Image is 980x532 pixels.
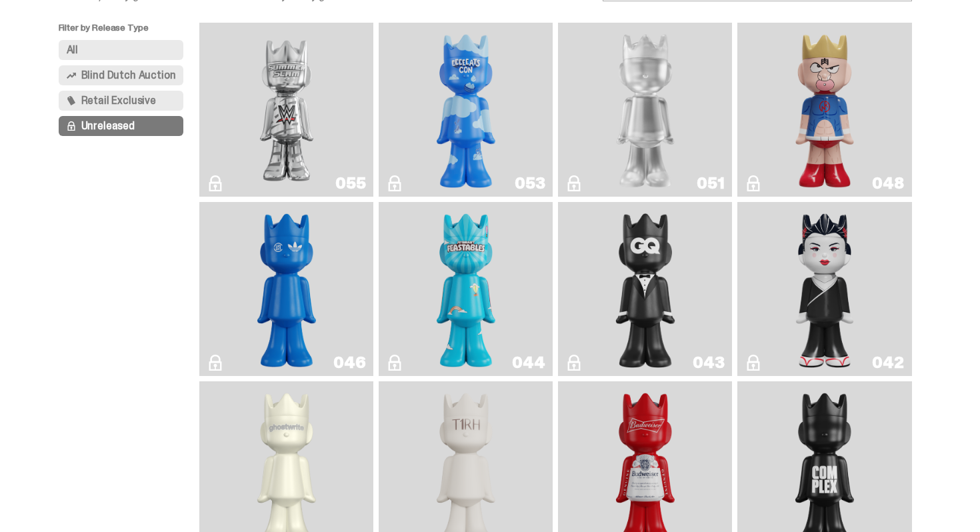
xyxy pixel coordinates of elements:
div: 048 [872,175,903,191]
div: 046 [333,355,365,371]
div: 051 [697,175,724,191]
a: ghooooost [387,28,545,191]
span: Retail Exclusive [81,95,156,106]
button: Retail Exclusive [59,91,184,111]
a: ComplexCon HK [207,207,365,371]
div: 044 [512,355,545,371]
img: ghooooost [431,28,501,191]
p: Filter by Release Type [59,23,200,40]
img: LLLoyalty [610,28,681,191]
a: Black Tie [566,207,724,371]
img: Feastables [431,207,501,371]
img: Black Tie [610,207,681,371]
div: 043 [693,355,724,371]
div: 055 [335,175,365,191]
span: Unreleased [81,121,135,131]
a: Kinnikuman [745,28,903,191]
a: I Was There SummerSlam [207,28,365,191]
span: Blind Dutch Auction [81,70,176,81]
button: All [59,40,184,60]
div: 053 [515,175,545,191]
img: ComplexCon HK [251,207,322,371]
button: Unreleased [59,116,184,136]
a: Sei Less [745,207,903,371]
div: 042 [872,355,903,371]
button: Blind Dutch Auction [59,65,184,85]
img: Kinnikuman [789,28,860,191]
span: All [67,45,79,55]
a: LLLoyalty [566,28,724,191]
a: Feastables [387,207,545,371]
img: I Was There SummerSlam [221,28,352,191]
img: Sei Less [789,207,860,371]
